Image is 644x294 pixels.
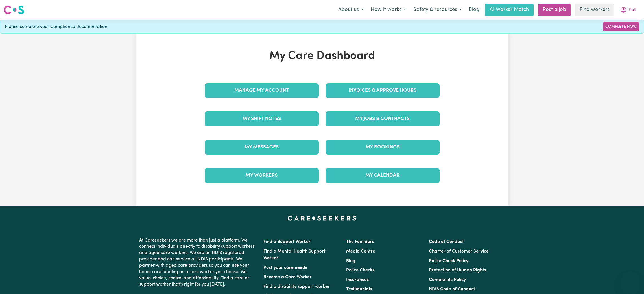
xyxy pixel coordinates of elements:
iframe: Button to launch messaging window, conversation in progress [621,271,639,289]
a: AI Worker Match [485,4,534,16]
a: Find a Support Worker [263,240,311,244]
a: Become a Care Worker [263,275,312,279]
a: Police Checks [346,268,374,273]
a: Media Centre [346,249,375,254]
a: Insurances [346,278,369,282]
a: Careseekers logo [3,3,24,16]
a: My Workers [205,168,319,183]
a: My Bookings [326,140,440,155]
a: Post a job [538,4,571,16]
a: Careseekers home page [288,216,356,220]
a: Invoices & Approve Hours [326,83,440,98]
span: Pulit [629,7,637,13]
button: About us [335,4,367,16]
a: Find a disability support worker [263,284,330,289]
button: My Account [616,4,641,16]
a: My Shift Notes [205,111,319,126]
a: My Calendar [326,168,440,183]
button: How it works [367,4,410,16]
a: The Founders [346,240,374,244]
a: Code of Conduct [429,240,464,244]
h1: My Care Dashboard [201,49,443,63]
a: Complaints Policy [429,278,466,282]
a: My Messages [205,140,319,155]
a: Blog [465,4,483,16]
a: Find a Mental Health Support Worker [263,249,326,260]
a: My Jobs & Contracts [326,111,440,126]
a: Manage My Account [205,83,319,98]
a: Find workers [575,4,614,16]
a: Charter of Customer Service [429,249,489,254]
a: Complete Now [603,22,639,31]
p: At Careseekers we are more than just a platform. We connect individuals directly to disability su... [139,235,257,290]
img: Careseekers logo [3,5,24,15]
a: Police Check Policy [429,259,468,263]
button: Safety & resources [410,4,465,16]
a: Testimonials [346,287,372,291]
span: Please complete your Compliance documentation. [5,23,108,30]
a: NDIS Code of Conduct [429,287,475,291]
a: Blog [346,259,355,263]
a: Post your care needs [263,266,307,270]
a: Protection of Human Rights [429,268,486,273]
